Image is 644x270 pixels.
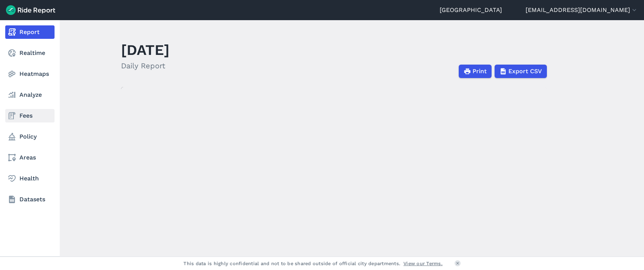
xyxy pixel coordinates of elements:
a: Realtime [5,46,55,60]
a: Fees [5,109,55,122]
a: Health [5,172,55,185]
a: View our Terms. [403,260,443,267]
h2: Daily Report [121,60,170,71]
button: [EMAIL_ADDRESS][DOMAIN_NAME] [526,6,638,15]
a: Heatmaps [5,67,55,81]
button: Print [459,65,492,78]
button: Export CSV [495,65,547,78]
a: Areas [5,151,55,164]
h1: [DATE] [121,40,170,60]
span: Export CSV [508,67,542,76]
a: Policy [5,130,55,143]
a: Report [5,25,55,39]
a: Analyze [5,88,55,102]
span: Print [473,67,487,76]
img: Ride Report [6,5,55,15]
a: Datasets [5,193,55,206]
a: [GEOGRAPHIC_DATA] [440,6,502,15]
